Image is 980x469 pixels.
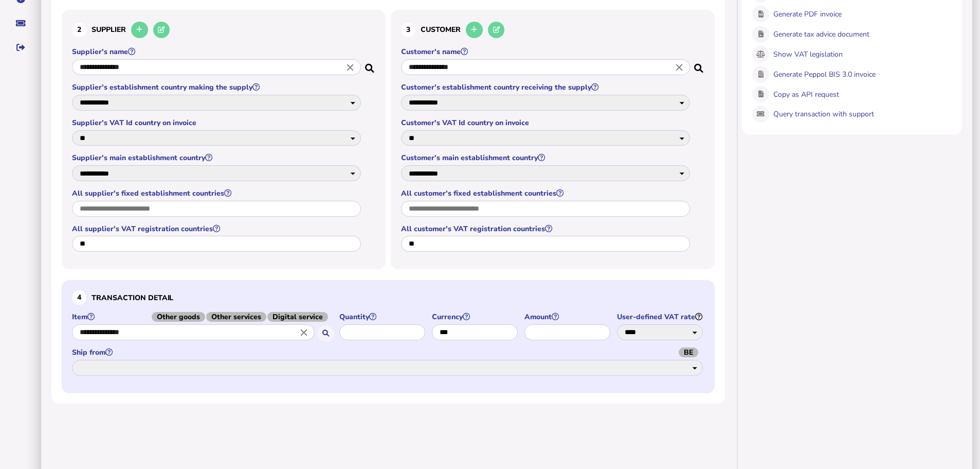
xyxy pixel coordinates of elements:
h3: Transaction detail [72,290,704,305]
label: Quantity [339,312,427,322]
h3: Supplier [72,20,375,40]
button: Sign out [10,37,31,58]
label: Amount [524,312,612,322]
label: All supplier's VAT registration countries [72,224,362,234]
label: Customer's VAT Id country on invoice [401,118,692,128]
i: Search for a dummy customer [694,61,704,69]
label: Supplier's name [72,47,362,57]
label: Supplier's VAT Id country on invoice [72,118,362,128]
label: Item [72,312,334,322]
label: User-defined VAT rate [617,312,704,322]
button: Search for an item by HS code or use natural language description [317,325,334,342]
button: Edit selected customer in the database [488,22,505,39]
button: Add a new customer to the database [466,22,483,39]
button: Edit selected supplier in the database [153,22,170,39]
i: Close [674,62,685,73]
div: 3 [401,23,415,37]
section: Define the item, and answer additional questions [62,280,715,393]
span: Digital service [267,312,328,322]
label: Ship from [72,348,704,357]
h3: Customer [401,20,704,40]
label: Supplier's establishment country making the supply [72,82,362,92]
label: Supplier's main establishment country [72,153,362,163]
span: Other services [206,312,266,322]
div: 2 [72,23,86,37]
i: Close [344,62,356,73]
label: All supplier's fixed establishment countries [72,188,362,198]
label: Customer's establishment country receiving the supply [401,82,692,92]
label: All customer's fixed establishment countries [401,188,692,198]
span: Other goods [152,312,205,322]
button: Raise a support ticket [10,12,31,34]
span: BE [679,348,698,357]
button: Add a new supplier to the database [131,22,148,39]
label: Currency [432,312,519,322]
label: Customer's name [401,47,692,57]
section: Define the seller [62,10,386,270]
div: 4 [72,290,86,305]
i: Search for a dummy seller [365,61,375,69]
label: Customer's main establishment country [401,153,692,163]
i: Close [298,326,310,338]
label: All customer's VAT registration countries [401,224,692,234]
